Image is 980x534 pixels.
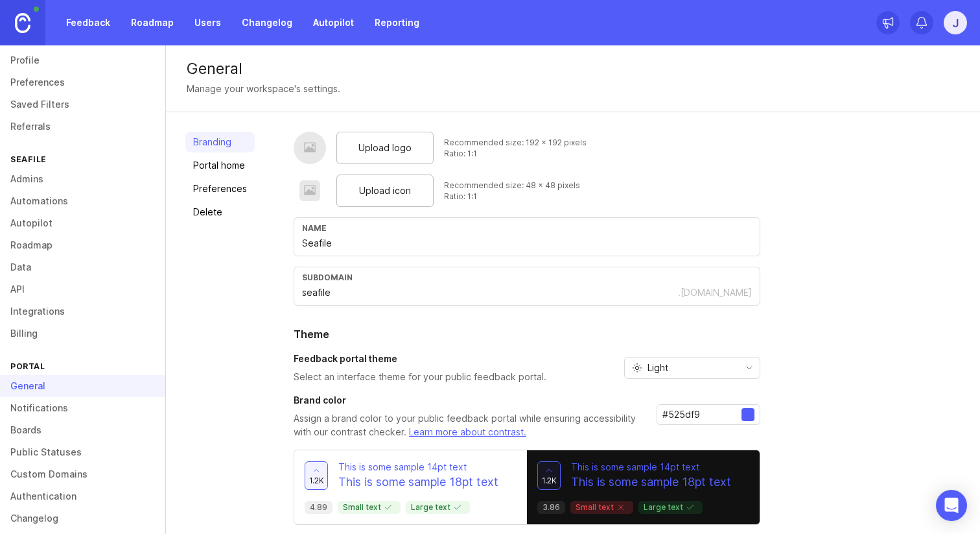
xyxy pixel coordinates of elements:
[15,13,30,33] img: Canny Home
[571,474,731,491] p: This is some sample 18pt text
[302,285,678,300] input: Subdomain
[944,11,967,34] button: j
[444,180,580,191] div: Recommended size: 48 x 48 pixels
[185,202,255,223] a: Delete
[367,11,427,34] a: Reporting
[234,11,300,34] a: Changelog
[185,155,255,176] a: Portal home
[187,82,340,96] div: Manage your workspace's settings.
[309,475,324,486] span: 1.2k
[576,502,628,513] p: Small text
[409,426,526,437] a: Learn more about contrast.
[537,461,561,490] button: 1.2k
[338,474,498,491] p: This is some sample 18pt text
[632,363,642,373] svg: prefix icon Sun
[58,11,118,34] a: Feedback
[187,61,959,77] div: General
[739,363,760,373] svg: toggle icon
[936,490,967,521] div: Open Intercom Messenger
[294,370,546,383] p: Select an interface theme for your public feedback portal.
[444,148,587,159] div: Ratio: 1:1
[411,502,465,513] p: Large text
[294,412,646,439] p: Assign a brand color to your public feedback portal while ensuring accessibility with our contras...
[647,361,668,375] span: Light
[123,11,181,34] a: Roadmap
[444,137,587,148] div: Recommended size: 192 x 192 pixels
[185,178,255,199] a: Preferences
[294,352,546,365] h3: Feedback portal theme
[305,11,362,34] a: Autopilot
[624,357,760,379] div: toggle menu
[294,394,646,407] h3: Brand color
[444,191,580,202] div: Ratio: 1:1
[542,475,557,486] span: 1.2k
[294,326,760,342] h2: Theme
[359,184,411,198] span: Upload icon
[542,502,560,513] p: 3.86
[343,502,395,513] p: Small text
[185,132,255,152] a: Branding
[678,286,752,299] div: .[DOMAIN_NAME]
[310,502,327,513] p: 4.89
[305,461,328,490] button: 1.2k
[302,223,752,233] div: Name
[338,461,498,474] p: This is some sample 14pt text
[302,273,752,282] div: subdomain
[187,11,229,34] a: Users
[644,502,697,513] p: Large text
[358,141,412,155] span: Upload logo
[571,461,731,474] p: This is some sample 14pt text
